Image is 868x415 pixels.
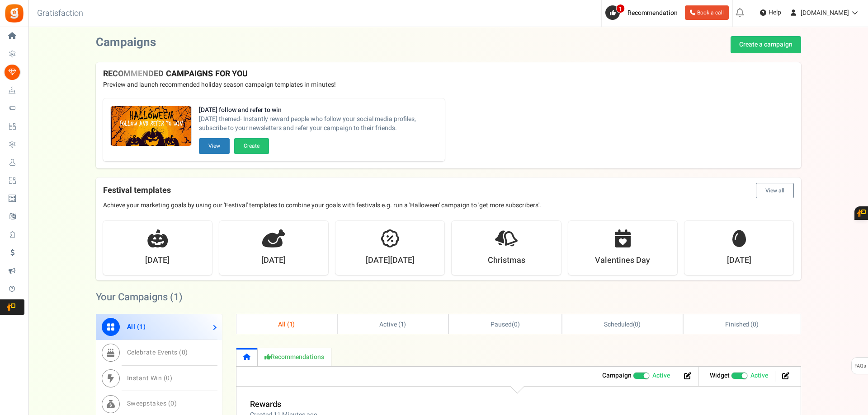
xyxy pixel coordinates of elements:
span: ( ) [604,320,641,329]
a: 1 Recommendation [605,5,681,20]
img: Gratisfaction [4,3,24,23]
span: Active [750,371,768,380]
h4: Festival templates [103,183,794,198]
strong: Campaign [602,371,632,380]
h3: Gratisfaction [27,5,93,23]
span: [DOMAIN_NAME] [801,8,849,18]
span: 0 [753,320,756,329]
span: Active [652,371,670,380]
span: Paused [491,320,512,329]
span: [DATE] themed- Instantly reward people who follow your social media profiles, subscribe to your n... [199,115,438,133]
span: 1 [616,4,625,13]
h2: Your Campaigns ( ) [96,293,183,302]
span: 0 [166,373,170,383]
strong: [DATE] [727,255,751,266]
strong: Valentines Day [595,255,650,266]
span: Active ( ) [379,320,406,329]
span: Instant Win ( ) [127,373,173,383]
img: Recommended Campaigns [111,106,191,147]
span: Help [766,8,781,17]
span: FAQs [854,358,866,375]
a: Help [756,5,785,20]
p: Achieve your marketing goals by using our 'Festival' templates to combine your goals with festiva... [103,201,794,210]
span: 0 [170,399,175,408]
strong: Christmas [488,255,525,266]
a: Rewards [250,398,281,410]
span: 0 [635,320,638,329]
span: 1 [139,322,143,331]
span: All ( ) [278,320,295,329]
h2: Campaigns [96,36,156,49]
span: Sweepstakes ( ) [127,399,177,408]
span: 1 [289,320,293,329]
p: Preview and launch recommended holiday season campaign templates in minutes! [103,80,794,89]
span: Finished ( ) [725,320,759,329]
span: 0 [182,348,186,357]
span: 0 [514,320,518,329]
strong: [DATE] [145,255,170,266]
span: 1 [174,290,179,304]
a: Recommendations [258,348,331,366]
span: Recommendation [627,8,678,18]
span: Celebrate Events ( ) [127,348,188,357]
span: ( ) [491,320,520,329]
span: Scheduled [604,320,633,329]
span: All ( ) [127,322,146,331]
button: View [199,138,230,154]
strong: [DATE] [261,255,286,266]
a: Book a call [685,5,729,20]
span: 1 [401,320,404,329]
a: Create a campaign [731,36,801,53]
li: Widget activated [703,371,775,382]
h4: RECOMMENDED CAMPAIGNS FOR YOU [103,70,794,79]
strong: [DATE][DATE] [366,255,415,266]
button: View all [756,183,794,198]
strong: [DATE] follow and refer to win [199,106,438,115]
button: Create [234,138,269,154]
strong: Widget [710,371,730,380]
